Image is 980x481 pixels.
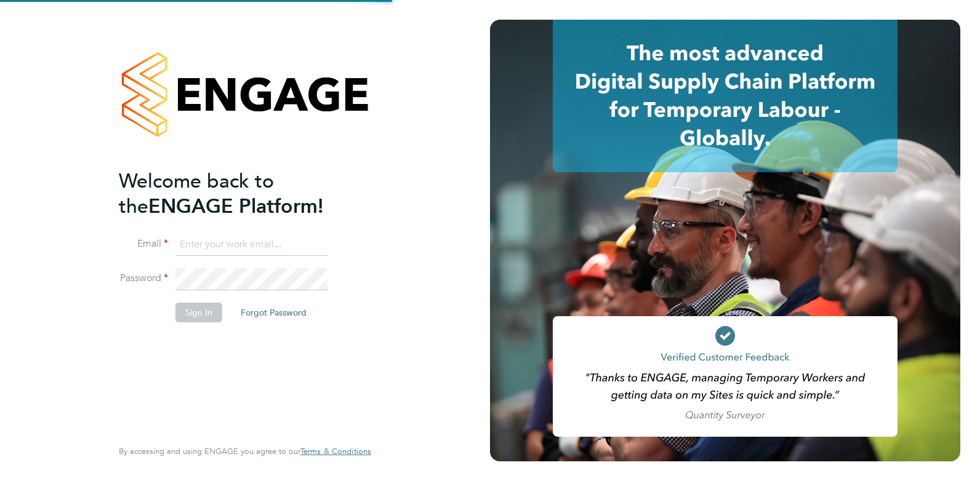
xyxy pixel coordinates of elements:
span: Terms & Conditions [300,446,371,456]
a: Terms & Conditions [300,447,371,456]
label: Email [119,237,168,250]
span: Welcome back to the [119,169,274,218]
label: Password [119,272,168,285]
input: Enter your work email... [175,234,327,256]
span: By accessing and using ENGAGE you agree to our [119,446,371,456]
button: Sign In [175,303,222,322]
h2: ENGAGE Platform! [119,169,359,219]
button: Forgot Password [231,303,316,322]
